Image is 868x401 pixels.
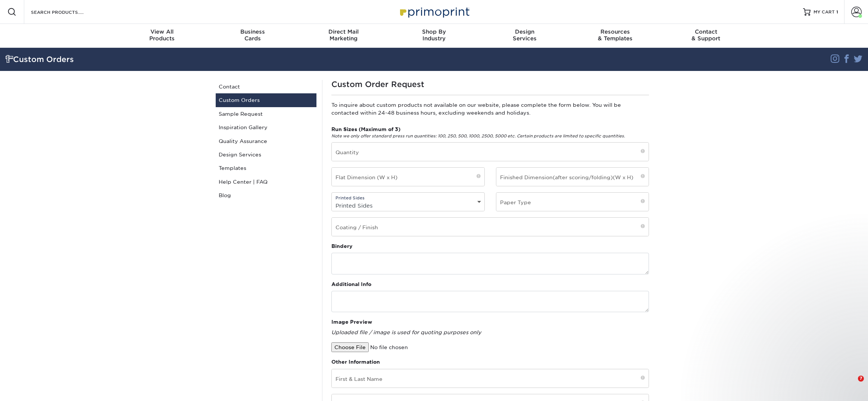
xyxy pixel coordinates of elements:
span: Shop By [389,28,480,35]
a: Sample Request [216,107,316,121]
a: View AllProducts [117,24,207,48]
div: Products [117,28,207,42]
strong: Run Sizes (Maximum of 3) [331,126,400,132]
a: Resources& Templates [570,24,661,48]
div: Industry [389,28,480,42]
a: Custom Orders [216,93,316,107]
a: Templates [216,161,316,175]
div: Marketing [298,28,389,42]
a: Help Center | FAQ [216,175,316,189]
a: Direct MailMarketing [298,24,389,48]
a: Blog [216,189,316,202]
h1: Custom Order Request [331,80,649,89]
span: 1 [836,9,838,15]
div: Services [479,28,570,42]
strong: Other Information [331,359,380,365]
a: Quality Assurance [216,134,316,148]
strong: Image Preview [331,319,372,325]
a: Shop ByIndustry [389,24,480,48]
span: Resources [570,28,661,35]
span: 7 [858,376,864,382]
a: Contact& Support [661,24,751,48]
em: Note we only offer standard press run quantities: 100, 250, 500, 1000, 2500, 5000 etc. Certain pr... [331,134,625,139]
iframe: Intercom live chat [843,376,861,394]
span: Direct Mail [298,28,389,35]
span: View All [117,28,207,35]
strong: Bindery [331,243,353,249]
span: MY CART [814,9,835,15]
strong: Additional Info [331,281,371,287]
span: Business [207,28,298,35]
em: Uploaded file / image is used for quoting purposes only [331,329,481,335]
a: Contact [216,80,316,93]
a: DesignServices [479,24,570,48]
span: Design [479,28,570,35]
input: SEARCH PRODUCTS..... [30,7,103,16]
a: Inspiration Gallery [216,121,316,134]
img: Primoprint [397,4,471,20]
a: Design Services [216,148,316,161]
span: Contact [661,28,751,35]
p: To inquire about custom products not available on our website, please complete the form below. Yo... [331,101,649,116]
div: & Templates [570,28,661,42]
div: & Support [661,28,751,42]
div: Cards [207,28,298,42]
a: BusinessCards [207,24,298,48]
